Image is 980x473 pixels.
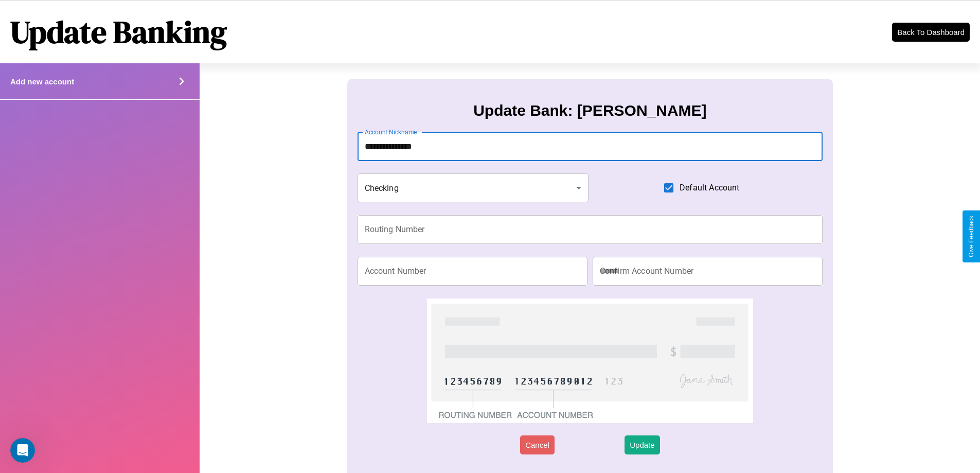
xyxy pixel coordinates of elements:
button: Back To Dashboard [892,23,970,42]
h1: Update Banking [10,11,227,53]
iframe: Intercom live chat [10,438,35,463]
div: Checking [358,173,589,202]
label: Account Nickname [365,128,417,136]
div: Give Feedback [968,216,975,257]
span: Default Account [680,182,739,194]
h4: Add new account [10,77,74,86]
h3: Update Bank: [PERSON_NAME] [473,102,706,119]
img: check [427,299,753,423]
button: Cancel [520,435,555,454]
button: Update [625,435,660,454]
